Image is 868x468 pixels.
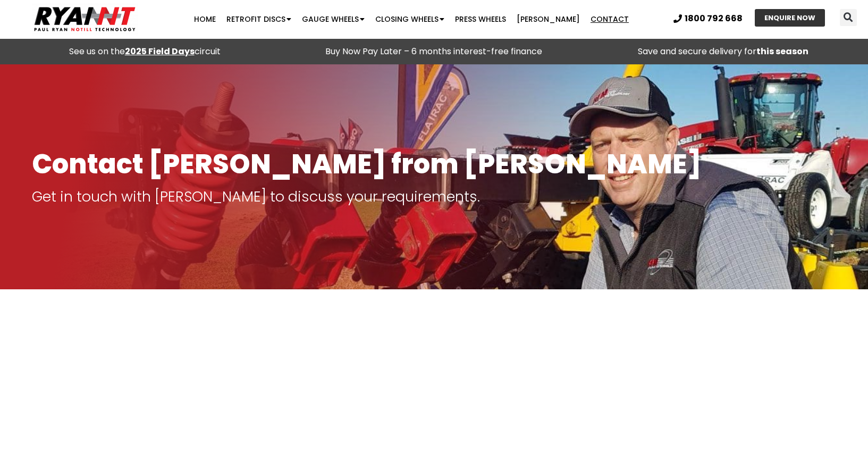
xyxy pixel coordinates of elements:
h1: Contact [PERSON_NAME] from [PERSON_NAME] [32,149,836,179]
a: [PERSON_NAME] [511,9,585,30]
strong: this season [756,45,808,57]
a: Contact [585,9,634,30]
a: Press Wheels [450,9,511,30]
span: ENQUIRE NOW [764,14,815,21]
a: ENQUIRE NOW [755,9,825,27]
div: See us on the circuit [5,44,284,59]
p: Save and secure delivery for [584,44,863,59]
div: Search [840,9,857,26]
a: Gauge Wheels [297,9,370,30]
nav: Menu [168,9,655,30]
a: 2025 Field Days [125,45,195,57]
a: Retrofit Discs [221,9,297,30]
p: Buy Now Pay Later – 6 months interest-free finance [294,44,573,59]
p: Get in touch with [PERSON_NAME] to discuss your requirements. [32,189,836,204]
span: 1800 792 668 [685,14,743,23]
a: Closing Wheels [370,9,450,30]
a: 1800 792 668 [673,14,743,23]
a: Home [189,9,221,30]
img: Ryan NT logo [32,3,138,36]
